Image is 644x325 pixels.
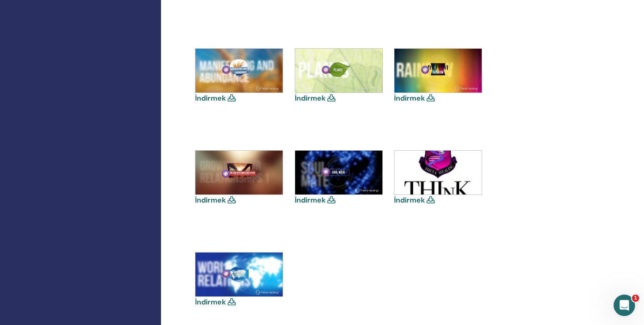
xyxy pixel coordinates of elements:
iframe: Intercom live chat [614,295,635,316]
a: İndirmek [394,93,425,103]
img: manifesting.jpg [195,49,283,93]
img: world.jpg [195,253,283,296]
a: İndirmek [295,195,326,205]
a: İndirmek [195,93,226,103]
img: significant-other.jpg [195,151,283,194]
img: rainbow.jpg [394,49,482,93]
a: İndirmek [195,195,226,205]
img: think-shield.jpg [394,151,482,194]
img: soul-mate.jpg [295,151,382,194]
a: İndirmek [295,93,326,103]
a: İndirmek [394,195,425,205]
span: 1 [632,295,639,302]
img: plants.jpg [295,49,382,93]
a: İndirmek [195,297,226,307]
